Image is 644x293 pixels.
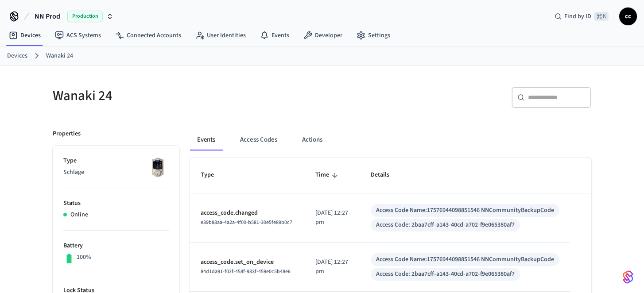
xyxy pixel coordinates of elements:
button: Actions [295,129,330,150]
span: e39b88aa-4a2a-4f00-b581-30e5fe89b0c7 [201,219,292,226]
p: Schlage [63,168,169,177]
p: Status [63,199,169,208]
div: Find by ID⌘ K [547,8,616,24]
a: User Identities [188,27,253,43]
div: Access Code Name: 17576944098851546 NNCommunityBackupCode [376,206,554,215]
div: Access Code Name: 17576944098851546 NNCommunityBackupCode [376,255,554,264]
p: Battery [63,241,169,251]
span: cc [620,8,636,24]
span: Time [315,168,341,182]
p: access_code.changed [201,208,294,218]
span: Find by ID [564,12,591,21]
div: Access Code: 2baa7cff-a143-40cd-a702-f9e065380af7 [376,270,515,279]
p: Properties [53,129,81,139]
a: Devices [7,51,27,61]
p: 100% [77,253,91,262]
div: ant example [190,129,591,150]
a: Devices [2,27,48,43]
span: NN Prod [35,11,60,22]
button: cc [619,8,637,25]
a: Wanaki 24 [46,51,73,61]
span: ⌘ K [594,12,609,21]
p: [DATE] 12:27 pm [315,258,349,276]
button: Access Codes [233,129,284,150]
a: ACS Systems [48,27,108,43]
span: Details [371,168,401,182]
p: Online [70,210,88,220]
img: Schlage Sense Smart Deadbolt with Camelot Trim, Front [147,156,169,178]
span: Production [67,11,103,22]
a: Settings [349,27,397,43]
h5: Wanaki 24 [53,87,317,105]
a: Events [253,27,296,43]
a: Developer [296,27,349,43]
img: SeamLogoGradient.69752ec5.svg [623,270,633,284]
div: Access Code: 2baa7cff-a143-40cd-a702-f9e065380af7 [376,220,515,230]
p: [DATE] 12:27 pm [315,208,349,227]
a: Connected Accounts [108,27,188,43]
span: Type [201,168,225,182]
p: access_code.set_on_device [201,258,294,267]
button: Events [190,129,222,150]
p: Type [63,156,169,166]
span: 84d1da91-f02f-458f-933f-459e0c5b48e6 [201,268,291,275]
